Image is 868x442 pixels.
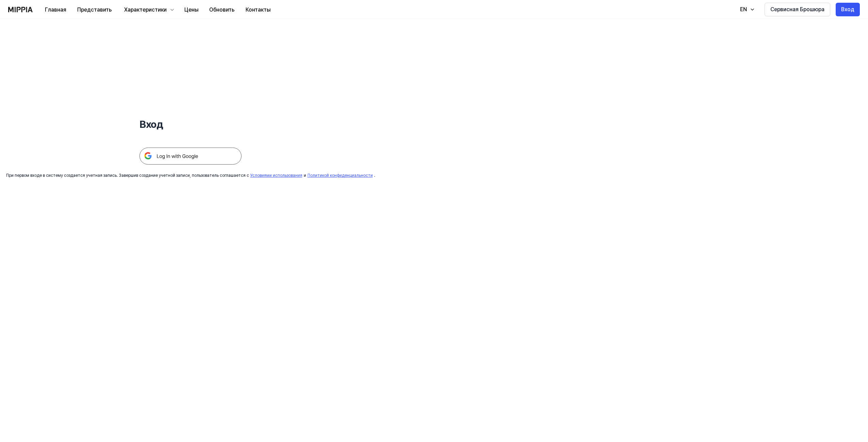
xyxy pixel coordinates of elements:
[139,148,241,165] img: Кнопка входа в Google
[6,173,249,178] ya-tr-span: При первом входе в систему создается учетная запись. Завершив создание учетной записи, пользовате...
[304,173,306,178] ya-tr-span: и
[307,173,373,178] a: Политикой конфиденциальности
[841,5,854,14] ya-tr-span: Вход
[246,6,270,14] ya-tr-span: Контакты
[45,6,66,14] ya-tr-span: Главная
[204,3,240,17] button: Обновить
[765,3,830,16] button: Сервисная Брошюра
[209,6,235,14] ya-tr-span: Обновить
[117,3,179,17] button: Характеристики
[740,6,747,13] ya-tr-span: EN
[250,173,302,178] a: Условиями использования
[374,173,375,178] ya-tr-span: .
[179,3,204,17] button: Цены
[184,6,198,14] ya-tr-span: Цены
[8,7,33,12] img: логотип
[139,118,163,130] ya-tr-span: Вход
[72,3,117,17] button: Представить
[124,6,167,13] ya-tr-span: Характеристики
[770,5,824,14] ya-tr-span: Сервисная Брошюра
[836,3,860,16] button: Вход
[39,3,72,17] button: Главная
[733,3,759,16] button: EN
[77,6,112,14] ya-tr-span: Представить
[240,3,276,17] button: Контакты
[204,0,240,19] a: Обновить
